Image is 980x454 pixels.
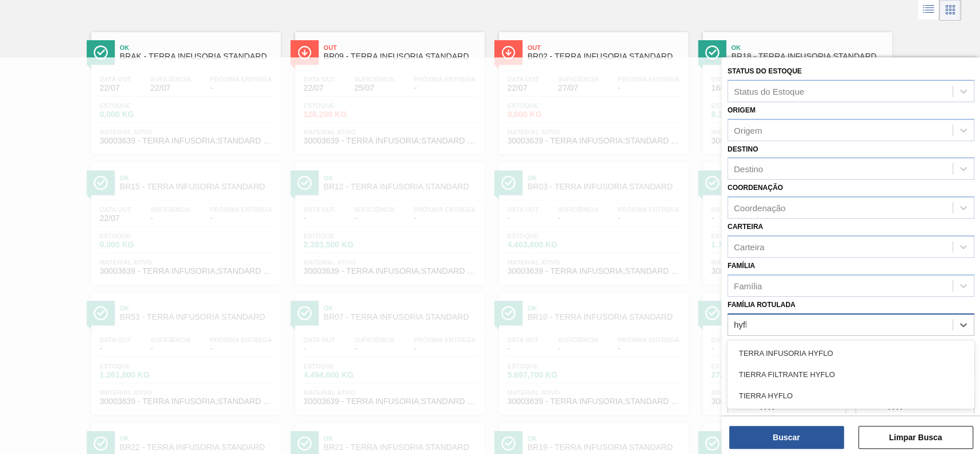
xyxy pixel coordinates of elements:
[734,281,762,290] div: Família
[324,44,479,51] span: Out
[727,364,974,385] div: TIERRA FILTRANTE HYFLO
[528,44,683,51] span: Out
[731,52,886,61] span: BR18 - TERRA INFUSORIA STANDARD
[731,44,886,51] span: Ok
[727,145,758,153] label: Destino
[490,24,694,154] a: ÍconeOutBR02 - TERRA INFUSORIA STANDARDData out22/07Suficiência27/07Próxima Entrega-Estoque0,000 ...
[727,223,763,231] label: Carteira
[727,184,783,192] label: Coordenação
[734,125,762,135] div: Origem
[286,24,490,154] a: ÍconeOutBR09 - TERRA INFUSORIA STANDARDData out22/07Suficiência25/07Próxima Entrega-Estoque126,20...
[83,24,286,154] a: ÍconeOkBRAK - TERRA INFUSORIA STANDARDData out22/07Suficiência22/07Próxima Entrega-Estoque0,000 K...
[727,385,974,406] div: TIERRA HYFLO
[727,340,785,348] label: Material ativo
[694,24,898,154] a: ÍconeOkBR18 - TERRA INFUSORIA STANDARDData out16/08Suficiência27/08Próxima Entrega-Estoque8.399,0...
[727,106,756,114] label: Origem
[297,45,312,60] img: Ícone
[734,242,764,251] div: Carteira
[727,67,801,75] label: Status do Estoque
[734,203,785,213] div: Coordenação
[94,45,108,60] img: Ícone
[705,45,719,60] img: Ícone
[528,52,683,61] span: BR02 - TERRA INFUSORIA STANDARD
[120,52,275,61] span: BRAK - TERRA INFUSORIA STANDARD
[727,301,795,309] label: Família Rotulada
[734,86,804,96] div: Status do Estoque
[727,343,974,364] div: TERRA INFUSORIA HYFLO
[501,45,516,60] img: Ícone
[324,52,479,61] span: BR09 - TERRA INFUSORIA STANDARD
[727,262,755,270] label: Família
[120,44,275,51] span: Ok
[734,164,763,174] div: Destino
